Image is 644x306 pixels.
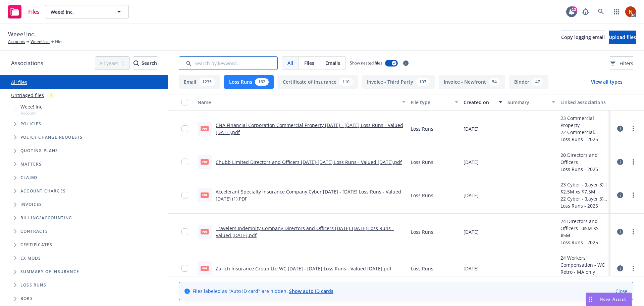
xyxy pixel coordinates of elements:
[561,34,605,40] span: Copy logging email
[560,195,608,202] div: 22 Cyber - (Layer 3) | $2.5M xs $7.5M
[629,264,637,272] a: more
[181,192,188,199] input: Toggle Row Selected
[560,151,608,166] div: 20 Directors and Officers
[439,75,505,89] button: Invoice - Newfront
[560,99,608,106] div: Linked associations
[20,297,33,301] span: BORs
[339,78,353,86] div: 110
[0,211,168,305] div: Folder Tree Example
[560,275,608,282] div: Loss Runs - 2025
[560,115,608,129] div: 23 Commercial Property
[20,256,41,260] span: Ex Mods
[610,60,633,67] span: Filters
[615,288,628,295] a: Close
[461,94,505,110] button: Created on
[216,122,403,135] a: CNA Financial Corporation Commercial Property [DATE] - [DATE] Loss Runs - Valued [DATE].pdf
[509,75,548,89] button: Binder
[464,125,479,132] span: [DATE]
[31,39,50,45] a: Weee! Inc.
[560,254,608,275] div: 24 Workers' Compensation - WC Retro - MA only
[20,110,44,116] span: Account
[560,166,608,173] div: Loss Runs - 2025
[195,94,408,110] button: Name
[216,159,402,165] a: Chubb Limited Directors and Officers [DATE]-[DATE] Loss Runs - Valued [DATE].pdf
[560,202,608,209] div: Loss Runs - 2025
[350,60,382,66] span: Show nested files
[600,296,626,302] span: Nova Assist
[532,78,543,86] div: 47
[560,239,608,246] div: Loss Runs - 2025
[193,288,333,295] span: Files labeled as "Auto ID card" are hidden.
[579,5,592,18] a: Report a Bug
[629,125,637,133] a: more
[20,176,38,180] span: Claims
[416,78,430,86] div: 107
[133,56,157,70] button: SearchSearch
[201,126,209,131] span: pdf
[586,293,594,306] div: Drag to move
[5,2,42,21] a: Files
[181,265,188,272] input: Toggle Row Selected
[198,99,398,106] div: Name
[20,243,52,247] span: Certificates
[0,102,168,211] div: Tree Example
[304,59,314,67] span: Files
[201,192,209,198] span: PDF
[411,192,433,199] span: Loss Runs
[20,203,42,207] span: Invoices
[464,192,479,199] span: [DATE]
[20,162,42,166] span: Matters
[560,129,608,136] div: 22 Commercial Property
[464,265,479,272] span: [DATE]
[411,228,433,235] span: Loss Runs
[629,191,637,199] a: more
[133,57,157,70] div: Search
[20,103,44,110] span: Weee! Inc.
[610,5,623,18] a: Switch app
[464,159,479,166] span: [DATE]
[560,181,608,195] div: 23 Cyber - (Layer 3) | $2.5M xs $7.5M
[181,159,188,165] input: Toggle Row Selected
[224,75,274,89] button: Loss Runs
[580,75,633,89] button: View all types
[216,188,401,202] a: Accelerant Specialty Insurance Company Cyber [DATE] - [DATE] Loss Runs - Valued [DATE] (1).PDF
[216,265,391,272] a: Zurich Insurance Group Ltd WC [DATE] - [DATE] Loss Runs - Valued [DATE].pdf
[20,149,58,153] span: Quoting plans
[20,122,42,126] span: Policies
[199,78,215,86] div: 1235
[20,229,48,233] span: Contracts
[586,293,632,306] button: Nova Assist
[289,288,333,294] a: Show auto ID cards
[216,225,394,238] a: Travelers Indemnity Company Directors and Officers [DATE]-[DATE] Loss Runs - Valued [DATE].pdf
[47,91,56,99] div: 1
[51,8,109,15] span: Weee! Inc.
[411,125,433,132] span: Loss Runs
[201,266,209,271] span: pdf
[181,99,188,105] input: Select all
[11,92,44,99] a: Untriaged files
[28,9,40,14] span: Files
[625,6,636,17] img: photo
[629,158,637,166] a: more
[505,94,557,110] button: Summary
[11,79,27,85] a: All files
[181,228,188,235] input: Toggle Row Selected
[489,78,500,86] div: 54
[11,59,43,68] span: Associations
[561,31,605,44] button: Copy logging email
[179,56,278,70] input: Search by keyword...
[362,75,435,89] button: Invoice - Third Party
[20,216,72,220] span: Billing/Accounting
[411,159,433,166] span: Loss Runs
[571,6,577,12] div: 13
[325,59,340,67] span: Emails
[287,59,293,67] span: All
[507,99,547,106] div: Summary
[8,30,35,39] span: Weee! Inc.
[594,5,608,18] a: Search
[620,60,633,67] span: Filters
[201,159,209,164] span: pdf
[255,78,269,86] div: 162
[181,125,188,132] input: Toggle Row Selected
[629,228,637,236] a: more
